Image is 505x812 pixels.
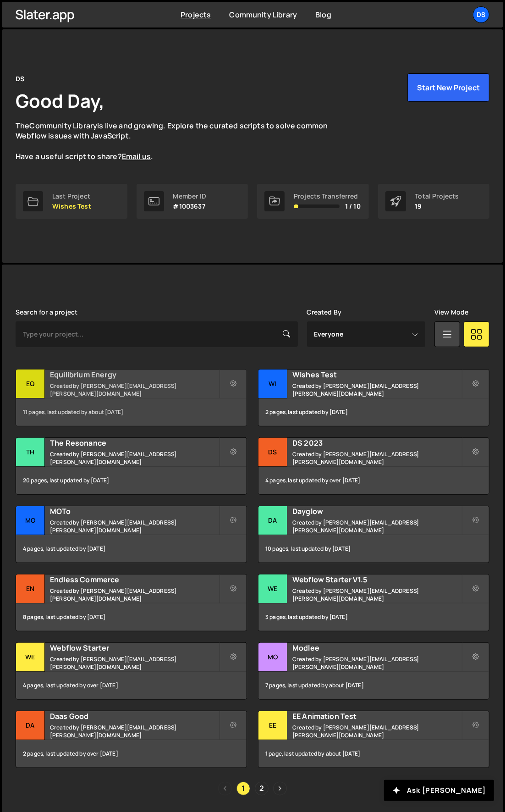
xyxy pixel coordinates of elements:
h2: EE Animation Test [292,711,461,721]
a: We Webflow Starter V1.5 Created by [PERSON_NAME][EMAIL_ADDRESS][PERSON_NAME][DOMAIN_NAME] 3 pages... [258,574,489,631]
a: Community Library [229,10,297,20]
p: 19 [415,203,459,210]
div: 2 pages, last updated by [DATE] [258,398,489,426]
p: Wishes Test [52,203,91,210]
small: Created by [PERSON_NAME][EMAIL_ADDRESS][PERSON_NAME][DOMAIN_NAME] [50,724,219,739]
small: Created by [PERSON_NAME][EMAIL_ADDRESS][PERSON_NAME][DOMAIN_NAME] [50,382,219,398]
div: We [258,574,287,603]
a: DS DS 2023 Created by [PERSON_NAME][EMAIL_ADDRESS][PERSON_NAME][DOMAIN_NAME] 4 pages, last update... [258,437,489,495]
a: Page 2 [255,782,269,795]
h2: Modlee [292,643,461,653]
div: 3 pages, last updated by [DATE] [258,603,489,631]
div: Da [16,711,45,740]
a: Projects [181,10,211,20]
a: We Webflow Starter Created by [PERSON_NAME][EMAIL_ADDRESS][PERSON_NAME][DOMAIN_NAME] 4 pages, las... [16,642,247,700]
a: Blog [315,10,331,20]
h2: The Resonance [50,438,219,448]
a: Next page [273,782,287,795]
a: En Endless Commerce Created by [PERSON_NAME][EMAIL_ADDRESS][PERSON_NAME][DOMAIN_NAME] 8 pages, la... [16,574,247,631]
div: 1 page, last updated by about [DATE] [258,740,489,768]
div: Wi [258,370,287,398]
small: Created by [PERSON_NAME][EMAIL_ADDRESS][PERSON_NAME][DOMAIN_NAME] [292,724,461,739]
small: Created by [PERSON_NAME][EMAIL_ADDRESS][PERSON_NAME][DOMAIN_NAME] [50,519,219,534]
a: EE EE Animation Test Created by [PERSON_NAME][EMAIL_ADDRESS][PERSON_NAME][DOMAIN_NAME] 1 page, la... [258,711,489,768]
button: Start New Project [407,73,489,102]
a: Mo Modlee Created by [PERSON_NAME][EMAIL_ADDRESS][PERSON_NAME][DOMAIN_NAME] 7 pages, last updated... [258,642,489,700]
div: Last Project [52,193,91,200]
a: MO MOTo Created by [PERSON_NAME][EMAIL_ADDRESS][PERSON_NAME][DOMAIN_NAME] 4 pages, last updated b... [16,506,247,563]
div: Pagination [16,782,489,795]
div: DS [258,438,287,467]
a: Da Dayglow Created by [PERSON_NAME][EMAIL_ADDRESS][PERSON_NAME][DOMAIN_NAME] 10 pages, last updat... [258,506,489,563]
div: 2 pages, last updated by over [DATE] [16,740,247,768]
h2: Webflow Starter [50,643,219,653]
button: Ask [PERSON_NAME] [384,780,494,801]
h1: Good Day, [16,88,104,113]
a: Eq Equilibrium Energy Created by [PERSON_NAME][EMAIL_ADDRESS][PERSON_NAME][DOMAIN_NAME] 11 pages,... [16,369,247,426]
small: Created by [PERSON_NAME][EMAIL_ADDRESS][PERSON_NAME][DOMAIN_NAME] [292,655,461,671]
div: Projects Transferred [294,193,361,200]
small: Created by [PERSON_NAME][EMAIL_ADDRESS][PERSON_NAME][DOMAIN_NAME] [50,587,219,602]
p: The is live and growing. Explore the curated scripts to solve common Webflow issues with JavaScri... [16,121,346,162]
h2: DS 2023 [292,438,461,448]
a: Wi Wishes Test Created by [PERSON_NAME][EMAIL_ADDRESS][PERSON_NAME][DOMAIN_NAME] 2 pages, last up... [258,369,489,426]
div: Member ID [173,193,206,200]
div: Th [16,438,45,467]
h2: Dayglow [292,506,461,516]
label: View Mode [434,309,468,316]
a: Th The Resonance Created by [PERSON_NAME][EMAIL_ADDRESS][PERSON_NAME][DOMAIN_NAME] 20 pages, last... [16,437,247,495]
h2: Webflow Starter V1.5 [292,574,461,585]
h2: Equilibrium Energy [50,370,219,380]
div: Da [258,506,287,535]
div: 7 pages, last updated by about [DATE] [258,672,489,699]
small: Created by [PERSON_NAME][EMAIL_ADDRESS][PERSON_NAME][DOMAIN_NAME] [292,450,461,466]
div: 20 pages, last updated by [DATE] [16,467,247,494]
a: DS [473,6,489,23]
small: Created by [PERSON_NAME][EMAIL_ADDRESS][PERSON_NAME][DOMAIN_NAME] [50,450,219,466]
span: 1 / 10 [345,203,361,210]
label: Search for a project [16,309,77,316]
div: Mo [258,643,287,672]
div: Eq [16,370,45,398]
div: 4 pages, last updated by [DATE] [16,535,247,563]
div: DS [16,73,24,84]
div: 4 pages, last updated by over [DATE] [16,672,247,699]
small: Created by [PERSON_NAME][EMAIL_ADDRESS][PERSON_NAME][DOMAIN_NAME] [292,382,461,398]
a: Email us [122,151,151,161]
div: 11 pages, last updated by about [DATE] [16,398,247,426]
label: Created By [307,309,342,316]
p: #1003637 [173,203,206,210]
a: Last Project Wishes Test [16,184,127,219]
a: Community Library [29,121,97,131]
input: Type your project... [16,321,298,347]
div: 4 pages, last updated by over [DATE] [258,467,489,494]
small: Created by [PERSON_NAME][EMAIL_ADDRESS][PERSON_NAME][DOMAIN_NAME] [292,519,461,534]
div: En [16,574,45,603]
small: Created by [PERSON_NAME][EMAIL_ADDRESS][PERSON_NAME][DOMAIN_NAME] [50,655,219,671]
a: Da Daas Good Created by [PERSON_NAME][EMAIL_ADDRESS][PERSON_NAME][DOMAIN_NAME] 2 pages, last upda... [16,711,247,768]
div: 10 pages, last updated by [DATE] [258,535,489,563]
div: MO [16,506,45,535]
div: 8 pages, last updated by [DATE] [16,603,247,631]
h2: Wishes Test [292,370,461,380]
div: EE [258,711,287,740]
h2: Daas Good [50,711,219,721]
div: We [16,643,45,672]
h2: MOTo [50,506,219,516]
small: Created by [PERSON_NAME][EMAIL_ADDRESS][PERSON_NAME][DOMAIN_NAME] [292,587,461,602]
div: Total Projects [415,193,459,200]
h2: Endless Commerce [50,574,219,585]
